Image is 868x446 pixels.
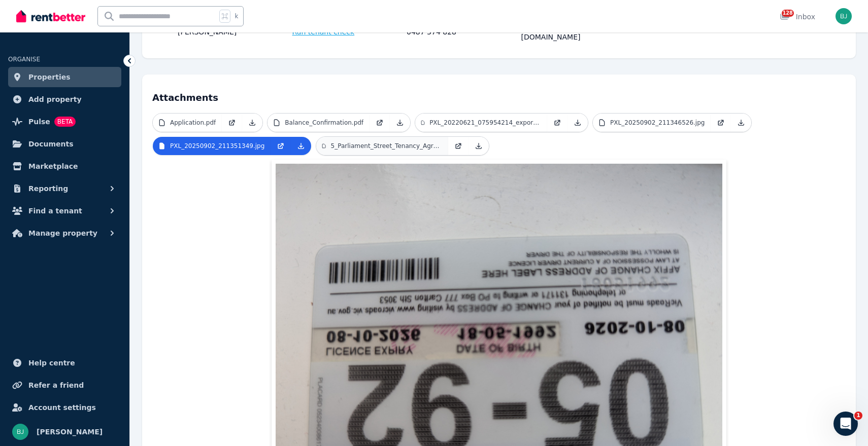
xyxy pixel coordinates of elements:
a: PulseBETA [8,111,121,132]
span: 1 [854,412,862,420]
h4: Attachments [152,85,846,105]
div: Inbox [780,12,815,22]
span: Properties [28,71,71,83]
span: Marketplace [28,160,78,172]
a: Download Attachment [242,114,262,132]
a: Refer a friend [8,375,121,395]
p: PXL_20250902_211351349.jpg [170,142,264,150]
a: Application.pdf [153,114,222,132]
a: Download Attachment [731,114,751,132]
span: [PERSON_NAME] [37,426,103,438]
img: Bom Jin [12,424,28,440]
span: Documents [28,138,74,150]
p: PXL_20250902_211346526.jpg [610,119,705,127]
span: Help centre [28,357,75,369]
a: Open in new Tab [547,114,567,132]
button: Manage property [8,223,121,243]
a: PXL_20250902_211351349.jpg [153,137,271,155]
a: Account settings [8,397,121,418]
a: Marketplace [8,156,121,176]
a: Open in new Tab [370,114,390,132]
span: Manage property [28,227,97,239]
a: 5_Parliament_Street_Tenancy_Agreement_Romy.docx.pdf [316,137,448,155]
a: Download Attachment [567,114,588,132]
span: k [235,12,238,20]
a: Download Attachment [390,114,410,132]
a: PXL_20250902_211346526.jpg [593,114,711,132]
button: Reporting [8,178,121,199]
span: Reporting [28,182,68,195]
a: Add property [8,89,121,109]
a: Open in new Tab [271,137,291,155]
span: Find a tenant [28,205,82,217]
span: BETA [54,117,76,127]
a: Balance_Confirmation.pdf [268,114,370,132]
img: RentBetter [16,9,85,24]
a: Help centre [8,353,121,373]
img: Bom Jin [836,8,852,24]
span: 128 [782,10,794,17]
a: Open in new Tab [222,114,242,132]
a: Download Attachment [291,137,311,155]
span: ORGANISE [8,56,40,63]
a: Open in new Tab [711,114,731,132]
a: Documents [8,134,121,154]
span: Add property [28,93,82,105]
span: Pulse [28,116,50,128]
a: PXL_20220621_075954214_exported_1756962811438.jpg [415,114,547,132]
iframe: Intercom live chat [833,412,858,436]
a: Download Attachment [469,137,489,155]
button: Find a tenant [8,201,121,221]
a: Properties [8,67,121,87]
p: Application.pdf [170,119,216,127]
a: Open in new Tab [448,137,469,155]
p: PXL_20220621_075954214_exported_1756962811438.jpg [429,119,541,127]
p: 5_Parliament_Street_Tenancy_Agreement_Romy.docx.pdf [331,142,443,150]
p: Balance_Confirmation.pdf [285,119,363,127]
span: Account settings [28,401,96,414]
span: Refer a friend [28,379,84,391]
